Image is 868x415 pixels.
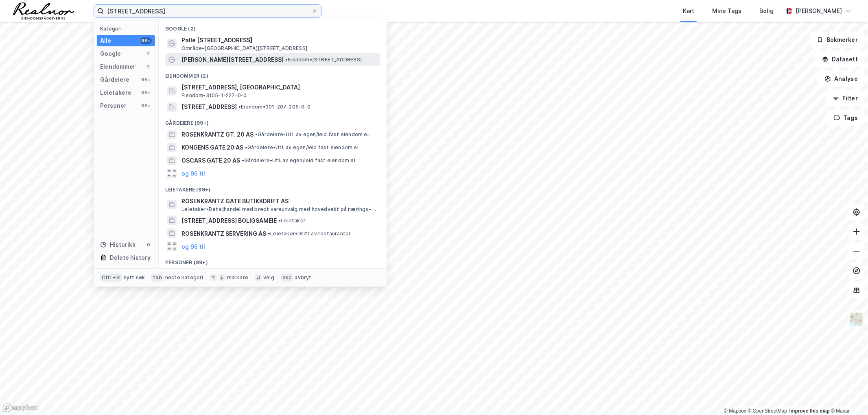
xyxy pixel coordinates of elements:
[13,2,74,20] img: realnor-logo.934646d98de889bb5806.png
[181,216,277,226] span: [STREET_ADDRESS] BOLIGSAMEIE
[181,92,247,99] span: Eiendom • 3105-1-227-0-0
[104,5,311,17] input: Søk på adresse, matrikkel, gårdeiere, leietakere eller personer
[268,230,270,237] span: •
[181,35,377,45] span: Palle [STREET_ADDRESS]
[181,156,240,165] span: OSCARS GATE 20 AS
[159,180,387,195] div: Leietakere (99+)
[278,217,306,224] span: Leietaker
[159,19,387,34] div: Google (2)
[748,408,787,414] a: OpenStreetMap
[281,274,293,282] div: esc
[255,131,370,138] span: Gårdeiere • Utl. av egen/leid fast eiendom el.
[159,113,387,128] div: Gårdeiere (99+)
[826,90,865,106] button: Filter
[181,229,266,239] span: ROSENKRANTZ SERVERING AS
[849,312,864,327] img: Z
[140,76,152,83] div: 99+
[100,240,136,250] div: Historikk
[796,6,842,16] div: [PERSON_NAME]
[238,104,241,110] span: •
[145,241,152,248] div: 0
[159,66,387,81] div: Eiendommer (2)
[242,157,356,164] span: Gårdeiere • Utl. av egen/leid fast eiendom el.
[124,274,145,281] div: nytt søk
[285,56,362,63] span: Eiendom • [STREET_ADDRESS]
[724,408,746,414] a: Mapbox
[100,49,121,59] div: Google
[263,274,274,281] div: velg
[759,6,774,16] div: Bolig
[140,37,152,44] div: 99+
[285,56,288,63] span: •
[151,274,164,282] div: tab
[181,206,378,213] span: Leietaker • Detaljhandel med bredt vareutvalg med hovedvekt på nærings- og nytelsesmidler
[181,55,284,65] span: [PERSON_NAME][STREET_ADDRESS]
[181,45,307,52] span: Område • [GEOGRAPHIC_DATA][STREET_ADDRESS]
[278,217,281,224] span: •
[255,131,258,137] span: •
[268,230,351,237] span: Leietaker • Drift av restauranter
[295,274,311,281] div: avbryt
[242,157,244,163] span: •
[181,130,254,139] span: ROSENKRANTZ GT. 20 AS
[827,376,868,415] div: Kontrollprogram for chat
[245,144,247,150] span: •
[789,408,830,414] a: Improve this map
[100,62,136,72] div: Eiendommer
[827,110,865,126] button: Tags
[238,104,310,110] span: Eiendom • 301-207-205-0-0
[140,89,152,96] div: 99+
[245,144,360,151] span: Gårdeiere • Utl. av egen/leid fast eiendom el.
[683,6,694,16] div: Kart
[815,51,865,67] button: Datasett
[2,403,38,413] a: Mapbox homepage
[181,196,377,206] span: ROSENKRANTZ GATE BUTIKKDRIFT AS
[100,274,122,282] div: Ctrl + k
[100,101,127,111] div: Personer
[181,143,243,152] span: KONGENS GATE 20 AS
[110,253,151,263] div: Delete history
[818,71,865,87] button: Analyse
[181,169,205,178] button: og 96 til
[145,63,152,70] div: 2
[159,253,387,267] div: Personer (99+)
[712,6,741,16] div: Mine Tags
[227,274,248,281] div: markere
[181,102,237,112] span: [STREET_ADDRESS]
[181,241,205,251] button: og 96 til
[145,50,152,57] div: 2
[100,26,155,32] div: Kategori
[140,102,152,109] div: 99+
[827,376,868,415] iframe: Chat Widget
[100,88,131,98] div: Leietakere
[100,36,111,46] div: Alle
[165,274,203,281] div: neste kategori
[181,83,377,92] span: [STREET_ADDRESS], [GEOGRAPHIC_DATA]
[100,75,129,85] div: Gårdeiere
[810,32,865,48] button: Bokmerker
